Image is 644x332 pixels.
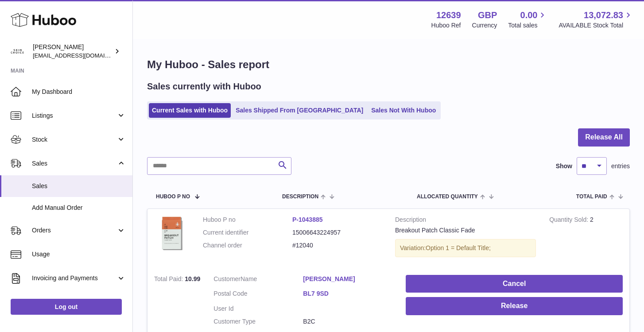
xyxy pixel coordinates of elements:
[559,9,633,30] a: 13,072.83 AVAILABLE Stock Total
[559,21,633,30] span: AVAILABLE Stock Total
[33,43,113,60] div: [PERSON_NAME]
[11,299,122,315] a: Log out
[203,241,292,250] dt: Channel order
[395,216,536,226] strong: Description
[149,103,231,118] a: Current Sales with Huboo
[213,290,303,300] dt: Postal Code
[213,275,241,282] span: Customer
[32,88,126,96] span: My Dashboard
[395,239,536,257] div: Variation:
[395,226,536,235] div: Breakout Patch Classic Fade
[578,128,630,147] button: Release All
[147,81,261,93] h2: Sales currently with Huboo
[282,194,318,200] span: Description
[33,52,130,59] span: [EMAIL_ADDRESS][DOMAIN_NAME]
[32,135,116,144] span: Stock
[213,275,303,286] dt: Name
[406,297,623,315] button: Release
[32,204,126,212] span: Add Manual Order
[203,216,292,224] dt: Huboo P no
[611,162,630,170] span: entries
[154,216,190,252] img: 126391747644359.png
[213,305,303,313] dt: User Id
[147,58,630,72] h1: My Huboo - Sales report
[203,228,292,237] dt: Current identifier
[303,275,392,283] a: [PERSON_NAME]
[508,9,547,30] a: 0.00 Total sales
[32,112,116,120] span: Listings
[368,103,439,118] a: Sales Not With Huboo
[32,159,116,168] span: Sales
[417,194,478,200] span: ALLOCATED Quantity
[154,275,185,285] strong: Total Paid
[520,9,538,21] span: 0.00
[426,244,491,251] span: Option 1 = Default Title;
[584,9,623,21] span: 13,072.83
[556,162,572,170] label: Show
[472,21,497,30] div: Currency
[478,9,497,21] strong: GBP
[508,21,547,30] span: Total sales
[156,194,190,200] span: Huboo P no
[292,216,323,223] a: P-1043885
[32,274,116,282] span: Invoicing and Payments
[32,250,126,259] span: Usage
[406,275,623,293] button: Cancel
[436,9,461,21] strong: 12639
[292,228,382,237] dd: 15006643224957
[213,317,303,326] dt: Customer Type
[233,103,366,118] a: Sales Shipped From [GEOGRAPHIC_DATA]
[576,194,607,200] span: Total paid
[32,182,126,190] span: Sales
[543,209,629,268] td: 2
[303,317,392,326] dd: B2C
[185,275,200,282] span: 10.99
[549,216,590,225] strong: Quantity Sold
[11,45,24,58] img: admin@skinchoice.com
[32,226,116,235] span: Orders
[292,241,382,250] dd: #12040
[303,290,392,298] a: BL7 9SD
[431,21,461,30] div: Huboo Ref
